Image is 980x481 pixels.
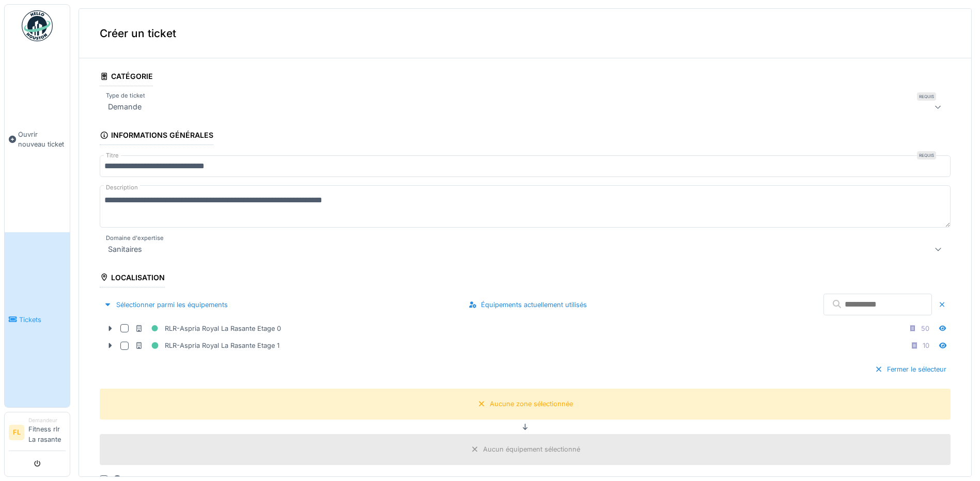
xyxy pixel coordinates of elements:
div: Informations générales [100,127,213,145]
div: Catégorie [100,69,153,86]
div: Aucun équipement sélectionné [483,444,580,454]
div: 10 [923,341,929,350]
div: Requis [917,92,936,101]
div: RLR-Aspria Royal La Rasante Etage 1 [135,339,279,352]
span: Ouvrir nouveau ticket [18,130,66,149]
div: Fermer le sélecteur [870,362,951,376]
div: Sanitaires [104,243,146,255]
label: Titre [104,151,121,160]
div: Créer un ticket [79,9,971,58]
div: Demandeur [28,416,66,424]
a: Tickets [5,232,70,407]
div: Localisation [100,270,165,287]
span: Tickets [19,315,66,325]
div: RLR-Aspria Royal La Rasante Etage 0 [135,322,281,335]
label: Type de ticket [104,91,147,100]
img: Badge_color-CXgf-gQk.svg [22,10,53,41]
a: FL DemandeurFitness rlr La rasante [9,416,66,451]
a: Ouvrir nouveau ticket [5,47,70,232]
div: 50 [921,324,929,333]
li: FL [9,425,24,440]
li: Fitness rlr La rasante [28,416,66,448]
div: Demande [104,101,146,113]
div: Requis [917,151,936,159]
div: Équipements actuellement utilisés [464,298,591,312]
div: Sélectionner parmi les équipements [100,298,232,312]
label: Domaine d'expertise [104,234,166,243]
div: Aucune zone sélectionnée [490,399,573,409]
label: Description [104,181,140,194]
